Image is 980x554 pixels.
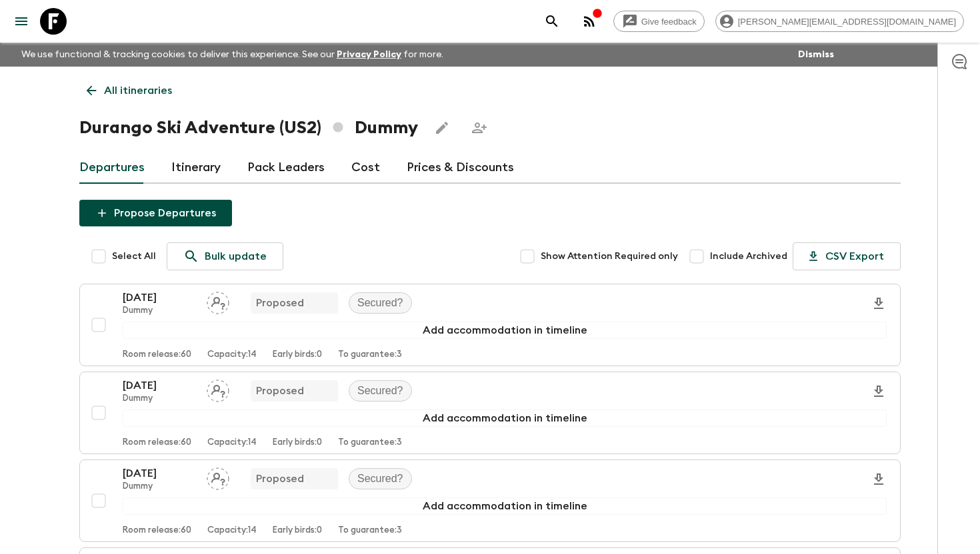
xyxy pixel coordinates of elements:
[205,248,267,264] p: Bulk update
[273,437,322,448] p: Early birds: 0
[357,383,403,399] p: Secured?
[429,115,455,141] button: Edit this itinerary
[207,437,257,448] p: Capacity: 14
[207,296,229,306] span: Assign pack leader
[123,437,191,448] p: Room release: 60
[338,350,402,360] p: To guarantee: 3
[123,394,196,404] p: Dummy
[79,372,901,454] button: [DATE]DummyAssign pack leaderProposedSecured?Add accommodation in timelineRoom release:60Capacity...
[871,296,887,312] svg: Download Onboarding
[351,152,380,184] a: Cost
[123,481,196,492] p: Dummy
[795,45,837,64] button: Dismiss
[79,459,901,542] button: [DATE]DummyAssign pack leaderProposedSecured?Add accommodation in timelineRoom release:60Capacity...
[79,284,901,366] button: [DATE]DummyAssign pack leaderProposedSecured?Add accommodation in timelineRoom release:60Capacity...
[167,242,283,270] a: Bulk update
[634,17,704,27] span: Give feedback
[541,250,678,263] span: Show Attention Required only
[337,50,401,59] a: Privacy Policy
[793,242,901,270] button: CSV Export
[207,525,257,536] p: Capacity: 14
[79,200,232,226] button: Propose Departures
[338,437,402,448] p: To guarantee: 3
[407,152,514,184] a: Prices & Discounts
[123,525,191,536] p: Room release: 60
[871,384,887,400] svg: Download Onboarding
[16,43,449,67] p: We use functional & tracking cookies to deliver this experience. See our for more.
[123,322,887,339] div: Add accommodation in timeline
[123,465,196,481] p: [DATE]
[247,152,325,184] a: Pack Leaders
[338,525,402,536] p: To guarantee: 3
[273,350,322,360] p: Early birds: 0
[349,468,412,489] div: Secured?
[104,83,172,99] p: All itineraries
[123,306,196,316] p: Dummy
[207,471,229,482] span: Assign pack leader
[731,17,963,27] span: [PERSON_NAME][EMAIL_ADDRESS][DOMAIN_NAME]
[349,292,412,314] div: Secured?
[710,250,787,263] span: Include Archived
[357,471,403,487] p: Secured?
[112,250,156,263] span: Select All
[123,290,196,306] p: [DATE]
[207,350,257,360] p: Capacity: 14
[256,295,304,311] p: Proposed
[79,115,418,141] h1: Durango Ski Adventure (US2) Dummy
[123,378,196,394] p: [DATE]
[79,152,145,184] a: Departures
[207,384,229,394] span: Assign pack leader
[79,77,179,104] a: All itineraries
[123,410,887,427] div: Add accommodation in timeline
[123,497,887,515] div: Add accommodation in timeline
[256,383,304,399] p: Proposed
[8,8,35,35] button: menu
[171,152,221,184] a: Itinerary
[613,11,705,32] a: Give feedback
[539,8,565,35] button: search adventures
[871,471,887,487] svg: Download Onboarding
[349,380,412,402] div: Secured?
[715,11,964,32] div: [PERSON_NAME][EMAIL_ADDRESS][DOMAIN_NAME]
[123,350,191,360] p: Room release: 60
[357,295,403,311] p: Secured?
[273,525,322,536] p: Early birds: 0
[256,471,304,487] p: Proposed
[466,115,493,141] span: Share this itinerary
